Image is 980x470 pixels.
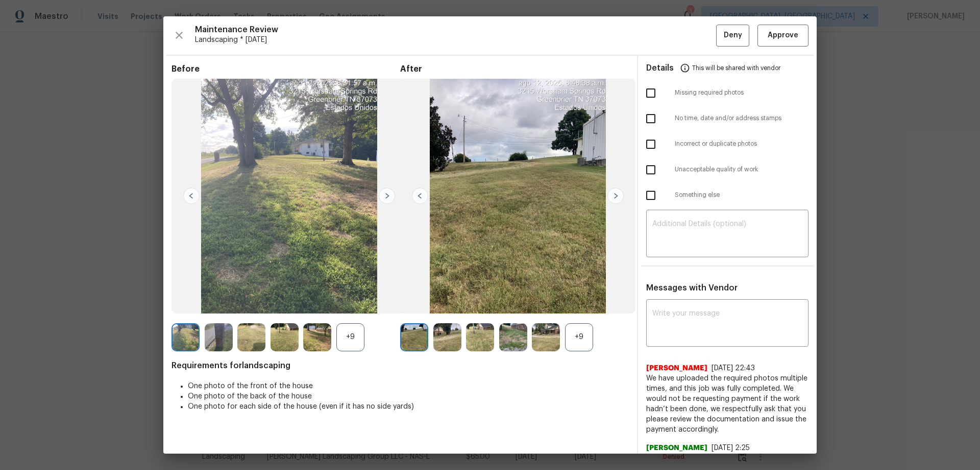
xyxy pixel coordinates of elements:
span: Messages with Vendor [646,284,738,292]
span: [PERSON_NAME] [646,443,707,453]
img: left-chevron-button-url [412,188,428,204]
div: Missing required photos [638,80,817,106]
span: No time, date and/or address stamps [675,114,808,123]
button: Deny [716,25,749,47]
img: right-chevron-button-url [379,188,395,204]
li: One photo of the front of the house [188,381,629,391]
span: Requirements for landscaping [171,361,629,371]
span: [DATE] 2:25 [712,444,750,452]
button: Approve [757,25,808,47]
span: Details [646,56,674,80]
span: This will be shared with vendor [692,56,780,80]
span: Before [171,64,400,74]
span: [PERSON_NAME] [646,363,707,373]
div: Incorrect or duplicate photos [638,131,817,157]
span: Something else [675,191,808,199]
div: Unacceptable quality of work [638,157,817,183]
li: One photo of the back of the house [188,391,629,401]
img: left-chevron-button-url [183,188,200,204]
li: One photo for each side of the house (even if it has no side yards) [188,401,629,412]
div: +9 [565,323,593,351]
div: Something else [638,183,817,208]
div: No time, date and/or address stamps [638,106,817,131]
span: Maintenance Review [195,25,716,35]
span: Approve [768,29,798,42]
div: +9 [336,323,364,351]
img: right-chevron-button-url [607,188,624,204]
span: After [400,64,629,74]
span: Unacceptable quality of work [675,165,808,174]
span: We have uploaded the required photos multiple times, and this job was fully completed. We would n... [646,373,808,435]
span: Landscaping * [DATE] [195,35,716,45]
span: [DATE] 22:43 [712,365,755,372]
span: Incorrect or duplicate photos [675,140,808,148]
span: Missing required photos [675,88,808,97]
span: Deny [724,29,742,42]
